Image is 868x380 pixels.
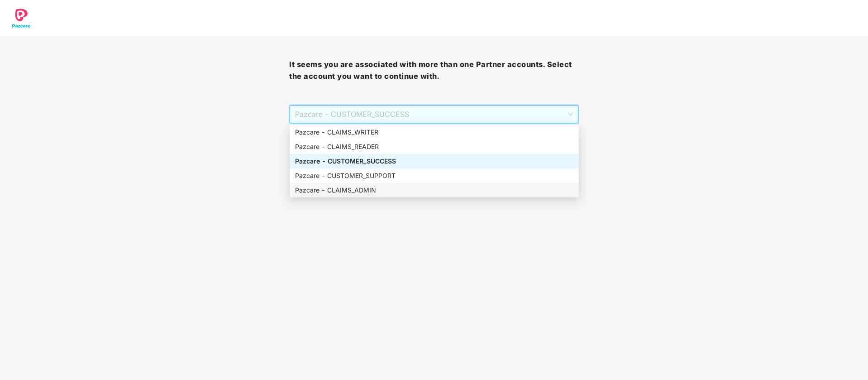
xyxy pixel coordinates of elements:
[290,183,579,197] div: Pazcare - CLAIMS_ADMIN
[289,59,578,82] h3: It seems you are associated with more than one Partner accounts. Select the account you want to c...
[295,142,573,152] div: Pazcare - CLAIMS_READER
[290,139,579,154] div: Pazcare - CLAIMS_READER
[295,106,572,123] span: Pazcare - CUSTOMER_SUCCESS
[295,156,573,166] div: Pazcare - CUSTOMER_SUCCESS
[290,125,579,139] div: Pazcare - CLAIMS_WRITER
[295,185,573,195] div: Pazcare - CLAIMS_ADMIN
[290,154,579,168] div: Pazcare - CUSTOMER_SUCCESS
[290,168,579,183] div: Pazcare - CUSTOMER_SUPPORT
[295,171,573,181] div: Pazcare - CUSTOMER_SUPPORT
[295,127,573,137] div: Pazcare - CLAIMS_WRITER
